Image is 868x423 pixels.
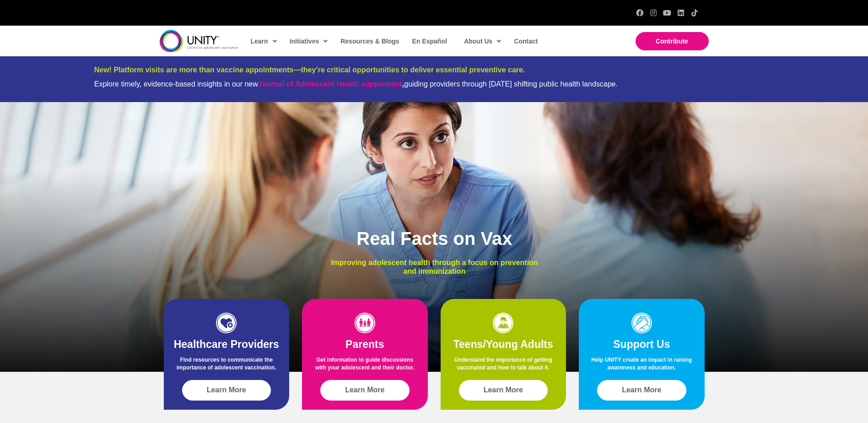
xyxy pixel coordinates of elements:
a: En Español [408,31,451,52]
a: YouTube [663,9,671,16]
span: Learn More [622,386,661,394]
img: icon-HCP-1 [216,313,237,333]
a: Learn More [459,380,548,401]
span: Real Facts on Vax [356,228,512,249]
a: Contact [509,31,541,52]
img: icon-parents-1 [355,313,375,333]
span: Contact [514,38,538,45]
img: icon-teens-1 [493,313,513,333]
a: About Us [459,31,505,52]
p: Improving adolescent health through a focus on prevention and immunization [324,258,545,276]
h2: Teens/Young Adults [450,338,557,352]
a: LinkedIn [677,9,685,16]
a: Learn More [182,380,271,401]
a: Learn More [597,380,686,401]
p: Find resources to communicate the importance of adolescent vaccination. [173,356,280,376]
p: Understand the importance of getting vaccinated and how to talk about it. [450,356,557,376]
a: Facebook [636,9,643,16]
a: Learn More [320,380,410,401]
p: Help UNITY create an impact in raising awareness and education. [588,356,695,376]
p: Get information to guide discussions with your adolescent and their doctor. [311,356,419,376]
span: Learn [251,34,277,48]
h2: Parents [311,338,419,352]
div: Explore timely, evidence-based insights in our new guiding providers through [DATE] shifting publ... [94,80,774,88]
span: Learn More [345,386,384,394]
a: TikTok [691,9,698,16]
span: About Us [464,34,501,48]
a: Journal of Adolescent Health supplement [258,80,402,88]
a: Contribute [636,32,709,50]
span: Resources & Blogs [340,38,399,45]
span: Initiatives [290,34,328,48]
a: Resources & Blogs [336,31,403,52]
h2: Healthcare Providers [173,338,280,352]
img: icon-support-1 [631,313,652,333]
strong: , [258,80,404,88]
span: Learn More [484,386,523,394]
span: Learn More [207,386,246,394]
a: Instagram [650,9,657,16]
span: Contribute [656,38,688,45]
img: unity-logo-dark [160,30,238,52]
span: New! Platform visits are more than vaccine appointments—they’re critical opportunities to deliver... [94,66,525,74]
span: En Español [412,38,447,45]
h2: Support Us [588,338,695,352]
